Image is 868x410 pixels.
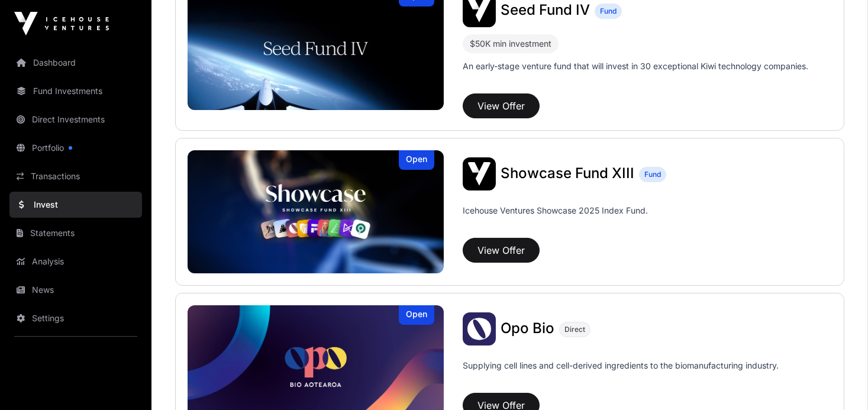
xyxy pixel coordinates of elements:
p: An early-stage venture fund that will invest in 30 exceptional Kiwi technology companies. [463,60,808,72]
a: Opo Bio [501,321,554,337]
a: Portfolio [9,135,142,161]
span: Fund [600,7,617,16]
a: Transactions [9,163,142,189]
div: $50K min investment [470,37,551,51]
a: Invest [9,192,142,218]
a: Showcase Fund XIII [501,166,634,182]
img: Showcase Fund XIII [463,157,496,191]
p: Icehouse Ventures Showcase 2025 Index Fund. [463,205,648,217]
p: Supplying cell lines and cell-derived ingredients to the biomanufacturing industry. [463,360,779,372]
a: Analysis [9,248,142,275]
div: $50K min investment [463,34,559,53]
a: Direct Investments [9,106,142,133]
span: Opo Bio [501,319,554,337]
span: Fund [644,170,661,179]
div: Open [399,305,434,325]
span: Direct [564,325,585,334]
div: Open [399,150,434,170]
a: Dashboard [9,50,142,76]
img: Icehouse Ventures Logo [14,12,109,35]
button: View Offer [463,238,540,263]
span: Showcase Fund XIII [501,164,634,182]
img: Opo Bio [463,312,496,346]
a: Settings [9,305,142,331]
a: Fund Investments [9,78,142,104]
button: View Offer [463,93,540,118]
img: Showcase Fund XIII [188,150,444,273]
a: News [9,277,142,303]
iframe: Chat Widget [809,353,868,410]
a: Statements [9,220,142,246]
a: Showcase Fund XIIIOpen [188,150,444,273]
span: Seed Fund IV [501,1,590,18]
a: Seed Fund IV [501,3,590,18]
